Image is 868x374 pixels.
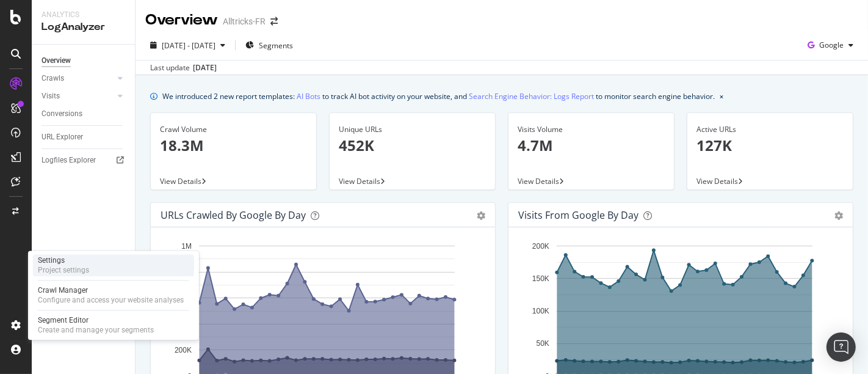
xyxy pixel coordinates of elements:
[145,35,230,55] button: [DATE] - [DATE]
[518,209,638,221] div: Visits from Google by day
[223,15,266,28] div: Alltricks-FR
[145,10,218,31] div: Overview
[518,124,665,135] div: Visits Volume
[160,176,201,186] span: View Details
[38,265,89,275] div: Project settings
[38,325,154,335] div: Create and manage your segments
[717,87,726,105] button: close banner
[696,135,844,156] p: 127K
[259,40,293,51] span: Segments
[162,90,715,103] div: We introduced 2 new report templates: to track AI bot activity on your website, and to monitor se...
[339,135,486,156] p: 452K
[42,54,71,67] div: Overview
[42,90,60,103] div: Visits
[33,284,194,306] a: Crawl ManagerConfigure and access your website analyses
[339,176,380,186] span: View Details
[696,124,844,135] div: Active URLs
[33,254,194,276] a: SettingsProject settings
[803,35,858,55] button: Google
[42,10,125,20] div: Analytics
[42,72,64,85] div: Crawls
[297,90,320,103] a: AI Bots
[42,131,126,144] a: URL Explorer
[42,108,82,120] div: Conversions
[826,332,856,362] div: Open Intercom Messenger
[160,135,307,156] p: 18.3M
[42,90,114,103] a: Visits
[42,54,126,67] a: Overview
[270,17,278,26] div: arrow-right-arrow-left
[42,72,114,85] a: Crawls
[161,209,306,221] div: URLs Crawled by Google by day
[477,211,485,220] div: gear
[241,35,298,55] button: Segments
[537,340,549,348] text: 50K
[696,176,738,186] span: View Details
[181,242,192,251] text: 1M
[469,90,594,103] a: Search Engine Behavior: Logs Report
[38,315,154,325] div: Segment Editor
[532,307,549,315] text: 100K
[150,90,853,103] div: info banner
[42,131,83,144] div: URL Explorer
[42,154,126,167] a: Logfiles Explorer
[162,40,215,51] span: [DATE] - [DATE]
[518,135,665,156] p: 4.7M
[33,314,194,336] a: Segment EditorCreate and manage your segments
[834,211,843,220] div: gear
[518,176,559,186] span: View Details
[38,285,184,295] div: Crawl Manager
[339,124,486,135] div: Unique URLs
[42,108,126,120] a: Conversions
[42,154,96,167] div: Logfiles Explorer
[193,62,217,73] div: [DATE]
[150,62,217,73] div: Last update
[160,124,307,135] div: Crawl Volume
[532,274,549,283] text: 150K
[819,40,844,50] span: Google
[532,242,549,251] text: 200K
[38,295,184,305] div: Configure and access your website analyses
[42,20,125,34] div: LogAnalyzer
[38,255,89,265] div: Settings
[175,346,192,354] text: 200K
